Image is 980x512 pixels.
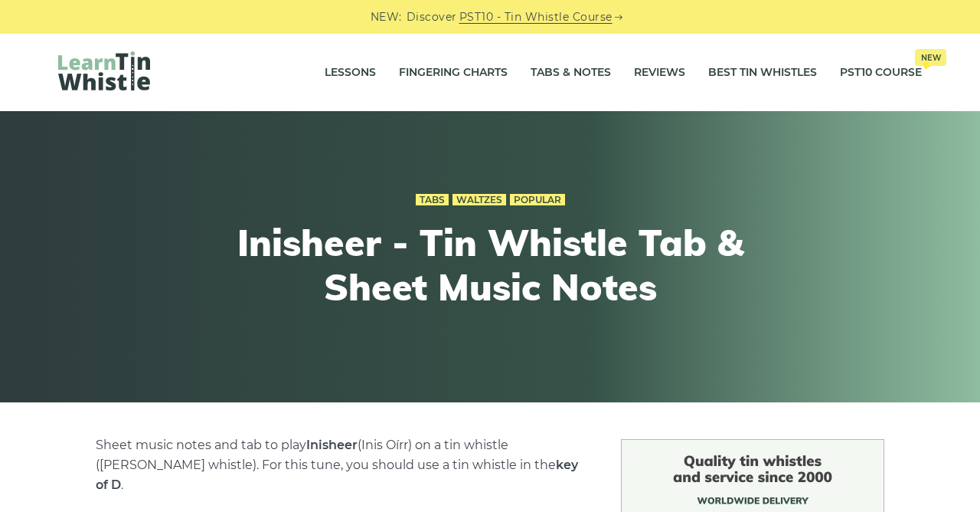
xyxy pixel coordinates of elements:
span: New [915,49,946,66]
a: PST10 CourseNew [840,54,922,92]
a: Popular [510,194,565,206]
p: Sheet music notes and tab to play (Inis Oírr) on a tin whistle ([PERSON_NAME] whistle). For this ... [96,435,584,495]
a: Tabs & Notes [531,54,611,92]
a: Fingering Charts [399,54,508,92]
h1: Inisheer - Tin Whistle Tab & Sheet Music Notes [208,221,772,309]
a: Best Tin Whistles [708,54,817,92]
a: Reviews [634,54,685,92]
a: Tabs [416,194,449,206]
a: Waltzes [452,194,506,206]
img: LearnTinWhistle.com [58,51,150,90]
a: Lessons [325,54,376,92]
strong: Inisheer [306,438,358,452]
